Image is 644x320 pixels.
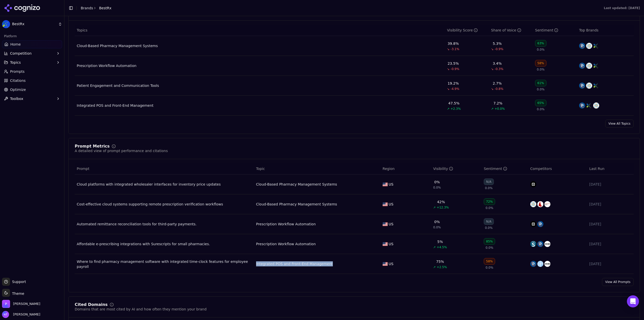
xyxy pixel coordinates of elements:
[2,28,31,32] abbr: Enabling validation will send analytics events to the Bazaarvoice validation service. If an event...
[491,67,494,71] span: ↘
[593,83,599,89] img: bestrx
[484,179,494,185] div: N/A
[77,222,252,227] a: Automated remittance reconciliation tools for third-party payments.
[447,67,450,71] span: ↘
[493,41,502,46] div: 5.3%
[2,86,62,94] a: Optimize
[256,261,333,266] div: Integrated POS and Front-End Management
[77,63,136,68] div: Prescription Workflow Automation
[589,241,632,246] div: [DATE]
[437,239,443,244] div: 5%
[484,166,507,171] div: Sentiment
[10,60,21,65] span: Topics
[10,42,21,47] span: Home
[530,261,536,267] img: pioneerrx
[537,201,543,207] img: redsail technologies
[485,226,493,230] span: 0.0%
[13,302,40,306] span: Perrill
[12,22,56,26] span: BestRx
[589,261,632,266] div: [DATE]
[99,6,111,11] span: BestRx
[2,12,73,20] h5: Bazaarvoice Analytics content is not detected on this page.
[77,28,88,33] span: Topics
[495,87,503,91] span: -0.8%
[486,266,493,270] span: 0.0%
[2,300,40,308] button: Open organization switcher
[445,25,489,36] th: visibilityScore
[2,95,62,103] button: Toolbox
[256,202,337,207] div: Cloud-Based Pharmacy Management Systems
[436,259,444,264] div: 75%
[383,242,388,246] img: US flag
[77,259,252,269] div: Where to find pharmacy management software with integrated time-clock features for employee payroll
[2,58,62,66] button: Topics
[494,101,503,106] div: 7.2%
[389,261,393,266] span: US
[381,163,431,174] th: Region
[451,107,461,111] span: +2.3%
[593,102,599,109] img: primerx
[75,303,108,307] div: Cited Domains
[605,120,634,128] a: View All Topics
[589,166,604,171] span: Last Run
[10,69,25,74] span: Prompts
[535,80,546,86] div: 61%
[75,25,445,36] th: Topics
[77,182,252,187] div: Cloud platforms with integrated wholesaler interfaces for inventory price updates
[433,166,453,171] div: Visibility
[484,218,494,225] div: N/A
[447,107,450,111] span: ↗
[530,181,536,187] img: square
[256,241,316,246] a: Prescription Workflow Automation
[10,78,26,83] span: Citations
[433,225,441,229] span: 0.0%
[495,107,505,111] span: +0.0%
[77,43,158,48] div: Cloud-Based Pharmacy Management Systems
[544,201,550,207] img: cerner
[589,182,632,187] div: [DATE]
[75,163,634,274] div: Data table
[530,241,536,247] img: surescripts
[579,63,585,69] img: pioneerrx
[389,241,393,246] span: US
[447,28,478,33] div: Visibility Score
[484,238,495,245] div: 85%
[75,148,168,153] div: A detailed view of prompt performance and citations
[537,87,545,91] span: 0.0%
[530,201,536,207] img: primerx
[486,206,493,210] span: 0.0%
[75,163,254,174] th: Prompt
[484,258,495,265] div: 58%
[77,241,252,246] div: Affordable e-prescribing integrations with Surescripts for small pharmacies.
[2,300,10,308] img: Perrill
[448,101,459,106] div: 47.5%
[383,262,388,266] img: US flag
[535,60,546,66] div: 58%
[77,83,159,88] a: Patient Engagement and Communication Tools
[579,28,598,33] span: Top Brands
[77,103,153,108] a: Integrated POS and Front-End Management
[256,222,316,227] a: Prescription Workflow Automation
[484,198,495,205] div: 72%
[437,205,449,209] span: +12.3%
[77,202,252,207] a: Cost-effective cloud systems supporting remote prescription verification workflows
[491,107,494,111] span: ↗
[447,87,450,91] span: ↘
[586,43,592,49] img: primerx
[389,182,393,187] span: US
[586,63,592,69] img: primerx
[383,222,388,226] img: US flag
[493,61,502,66] div: 3.4%
[433,186,441,190] span: 0.0%
[448,41,459,46] div: 39.8%
[587,163,634,174] th: Last Run
[437,265,447,269] span: +2.5%
[589,222,632,227] div: [DATE]
[10,292,24,296] span: Theme
[579,83,585,89] img: pioneerrx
